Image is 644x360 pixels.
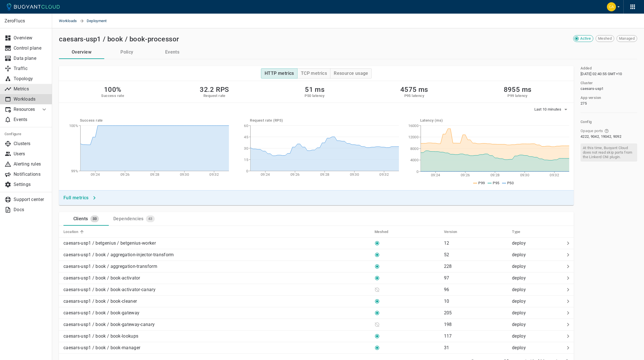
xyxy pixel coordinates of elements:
span: caesars-usp1 [581,86,604,91]
tspan: 09:26 [120,172,130,177]
span: Opaque ports [581,129,603,133]
tspan: 09:28 [320,172,330,177]
h5: Config [581,120,637,124]
span: Meshed [375,229,396,234]
p: caesars-usp1 / book / book-cleaner [63,298,137,304]
a: Dependencies43 [109,212,159,226]
h4: TCP metrics [301,71,327,76]
span: P95 [493,181,499,185]
button: Policy [104,45,150,59]
img: Carly Christensen [607,2,616,11]
tspan: 09:24 [261,172,270,177]
p: Data plane [14,56,48,61]
a: Clients33 [63,212,109,226]
div: Clients [71,214,88,222]
p: Settings [14,182,48,187]
h2: 4575 ms [400,86,428,94]
p: caesars-usp1 / book / aggregation-transform [63,264,157,269]
span: Active [578,36,593,41]
p: deploy [512,310,562,316]
h5: P99 latency [504,94,532,98]
p: 10 [444,298,449,304]
tspan: 09:32 [380,172,389,177]
div: Dependencies [111,214,144,222]
span: Last 10 minutes [534,107,563,112]
p: deploy [512,333,562,339]
h2: 100% [101,86,124,94]
h5: P50 latency [305,94,324,98]
h5: Version [444,230,457,234]
p: caesars-usp1 / book / book-manager [63,345,140,351]
button: TCP metrics [297,68,330,79]
h5: Latency (ms) [420,118,569,123]
p: Metrics [14,86,48,92]
h2: caesars-usp1 / book / book-processor [59,35,179,43]
p: ZeroFlucs [5,18,47,24]
button: Resource usage [330,68,372,79]
span: Meshed [596,36,614,41]
tspan: 45 [244,135,248,139]
h4: Resource usage [334,71,368,76]
span: Type [512,229,528,234]
tspan: 09:30 [350,172,359,177]
p: caesars-usp1 / betgenius / betgenius-worker [63,240,156,246]
tspan: 16000 [408,124,418,128]
p: caesars-usp1 / book / book-gateway [63,310,139,316]
tspan: 09:26 [290,172,300,177]
p: 97 [444,275,449,281]
tspan: 30 [244,146,248,151]
h5: Type [512,230,520,234]
a: Overview [59,45,104,59]
tspan: 09:24 [91,172,100,177]
p: deploy [512,345,562,351]
p: deploy [512,322,562,327]
tspan: 0 [416,170,418,174]
span: At this time, Buoyant Cloud does not read skip ports from the Linkerd CNI plugin. [581,143,637,162]
tspan: 8000 [410,147,418,151]
p: 12 [444,240,449,246]
p: Notifications [14,171,48,177]
tspan: 09:28 [150,172,160,177]
p: deploy [512,264,562,269]
tspan: 99% [71,169,78,173]
p: Workloads [14,96,48,102]
p: deploy [512,275,562,281]
p: 228 [444,264,452,269]
h5: Request rate [200,94,229,98]
h5: App version [581,96,601,100]
button: HTTP metrics [261,68,297,79]
p: 96 [444,287,449,292]
h5: Added [581,66,592,71]
h5: Cluster [581,81,593,85]
tspan: 4000 [410,158,418,162]
span: Thu, 18 Jul 2024 16:40:55 UTC [581,72,622,76]
h2: 51 ms [305,86,324,94]
p: 31 [444,345,449,350]
h4: Full metrics [63,195,89,201]
p: Support center [14,197,48,202]
tspan: 09:28 [490,173,500,177]
p: caesars-usp1 / book / book-activator-canary [63,287,156,293]
p: deploy [512,298,562,304]
p: Topology [14,76,48,82]
span: P50 [507,181,514,185]
h5: Meshed [375,230,388,234]
span: Version [444,229,465,234]
h5: Success rate [101,94,124,98]
p: 198 [444,322,452,327]
p: deploy [512,287,562,293]
span: Location [63,229,86,234]
span: Deployment [87,14,114,28]
tspan: 100% [69,124,78,128]
tspan: 09:32 [209,172,219,177]
a: Workloads [59,14,79,28]
p: 117 [444,333,452,339]
tspan: 09:30 [520,173,529,177]
h4: HTTP metrics [265,71,294,76]
p: deploy [512,252,562,258]
p: caesars-usp1 / book / book-activator [63,275,140,281]
h5: Location [63,230,78,234]
p: Events [14,117,48,122]
p: caesars-usp1 / book / aggregation-injector-transform [63,252,174,258]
